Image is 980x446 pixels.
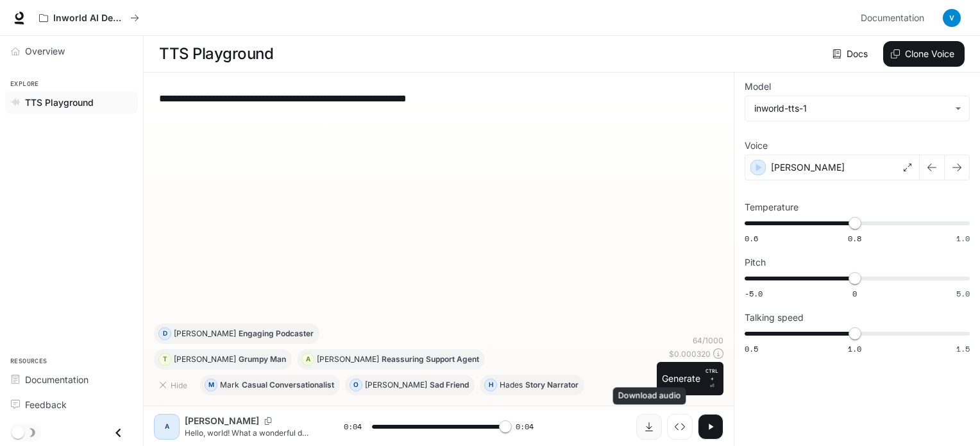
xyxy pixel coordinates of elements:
button: Hide [154,375,195,395]
span: 1.5 [956,343,970,354]
div: T [159,349,171,370]
button: A[PERSON_NAME]Reassuring Support Agent [297,349,485,370]
span: 0.5 [745,343,758,354]
p: CTRL + [705,367,718,382]
span: 0.6 [745,233,758,244]
span: Dark mode toggle [12,425,24,439]
a: Documentation [5,368,138,391]
button: Inspect [667,414,693,440]
button: D[PERSON_NAME]Engaging Podcaster [154,323,319,344]
a: Overview [5,40,138,62]
p: Casual Conversationalist [242,381,334,389]
p: [PERSON_NAME] [174,356,236,363]
a: Feedback [5,393,138,416]
button: User avatar [939,5,965,31]
button: Close drawer [104,420,133,446]
span: 1.0 [848,343,861,354]
p: Reassuring Support Agent [382,356,479,363]
a: Docs [830,41,873,67]
p: [PERSON_NAME] [174,330,236,338]
button: GenerateCTRL +⏎ [657,362,723,395]
button: Download audio [636,414,662,440]
button: Clone Voice [883,41,965,67]
p: $ 0.000320 [669,348,711,359]
p: [PERSON_NAME] [365,381,427,389]
span: Documentation [861,10,924,26]
div: A [156,416,177,437]
div: inworld-tts-1 [745,96,969,121]
span: Documentation [25,373,89,386]
div: inworld-tts-1 [754,102,949,115]
div: A [302,349,314,370]
span: 0 [852,288,857,299]
p: Mark [220,381,239,389]
p: Grumpy Man [239,356,286,363]
p: Temperature [745,203,798,212]
p: Voice [745,141,768,150]
p: [PERSON_NAME] [317,356,379,363]
img: User avatar [943,9,961,27]
a: Documentation [856,5,934,31]
span: 1.0 [956,233,970,244]
p: Pitch [745,258,766,267]
span: Overview [25,44,65,58]
span: 0:04 [516,420,534,433]
p: Sad Friend [430,381,469,389]
button: HHadesStory Narrator [480,375,584,395]
button: T[PERSON_NAME]Grumpy Man [154,349,292,370]
span: 5.0 [956,288,970,299]
p: 64 / 1000 [693,335,723,346]
p: Inworld AI Demos [53,13,125,24]
p: ⏎ [705,367,718,390]
div: O [350,375,362,395]
p: Hello, world! What a wonderful day to be a text-to-speech model! [185,427,313,438]
p: Story Narrator [525,381,579,389]
button: All workspaces [33,5,145,31]
p: Talking speed [745,313,804,322]
div: D [159,323,171,344]
span: Feedback [25,398,67,411]
button: Copy Voice ID [259,417,277,425]
div: Download audio [613,388,686,405]
div: M [205,375,217,395]
button: O[PERSON_NAME]Sad Friend [345,375,475,395]
button: MMarkCasual Conversationalist [200,375,340,395]
h1: TTS Playground [159,41,273,67]
span: TTS Playground [25,96,94,109]
p: [PERSON_NAME] [771,161,845,174]
p: Model [745,82,771,91]
div: H [485,375,496,395]
p: Engaging Podcaster [239,330,314,338]
p: [PERSON_NAME] [185,415,259,427]
p: Hades [500,381,523,389]
span: 0.8 [848,233,861,244]
span: -5.0 [745,288,763,299]
span: 0:04 [344,420,362,433]
a: TTS Playground [5,91,138,114]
